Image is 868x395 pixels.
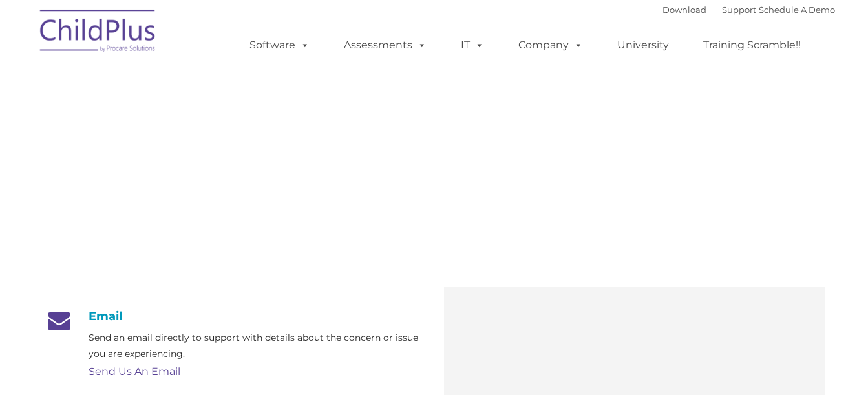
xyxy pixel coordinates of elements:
a: Software [237,32,323,58]
font: | [662,5,835,15]
a: Support [722,5,756,15]
a: Training Scramble!! [690,32,814,58]
p: Send an email directly to support with details about the concern or issue you are experiencing. [89,330,425,362]
a: Schedule A Demo [759,5,835,15]
img: ChildPlus by Procare Solutions [34,1,163,65]
a: Company [505,32,596,58]
h4: Email [43,309,425,323]
a: IT [448,32,497,58]
a: University [604,32,682,58]
a: Download [662,5,706,15]
a: Assessments [331,32,439,58]
a: Send Us An Email [89,365,180,378]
